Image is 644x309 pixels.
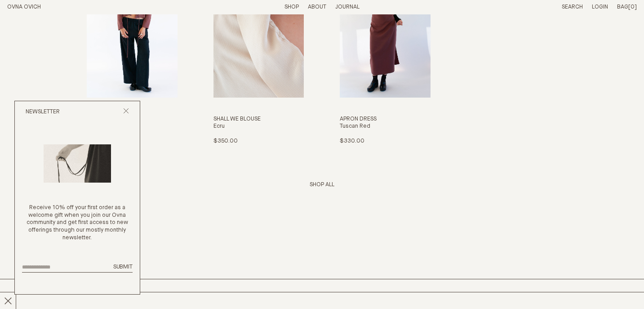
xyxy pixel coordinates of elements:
a: Login [592,4,608,10]
span: [0] [628,4,637,10]
p: Receive 10% off your first order as a welcome gift when you join our Ovna community and get first... [22,204,133,242]
button: Submit [113,264,133,271]
a: Search [562,4,583,10]
span: $330.00 [340,138,364,144]
a: View whole collection [310,182,334,188]
span: Bag [617,4,628,10]
a: Shop [284,4,299,10]
h3: Shall We Blouse [213,116,304,123]
span: $350.00 [213,138,238,144]
span: Submit [113,264,133,270]
h4: Tuscan Red [340,123,431,130]
a: Home [7,4,41,10]
h4: Ecru [213,123,304,130]
h2: Newsletter [26,108,60,116]
button: Close popup [123,108,129,116]
a: Journal [335,4,360,10]
summary: About [308,4,326,11]
h3: Apron Dress [340,116,431,123]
